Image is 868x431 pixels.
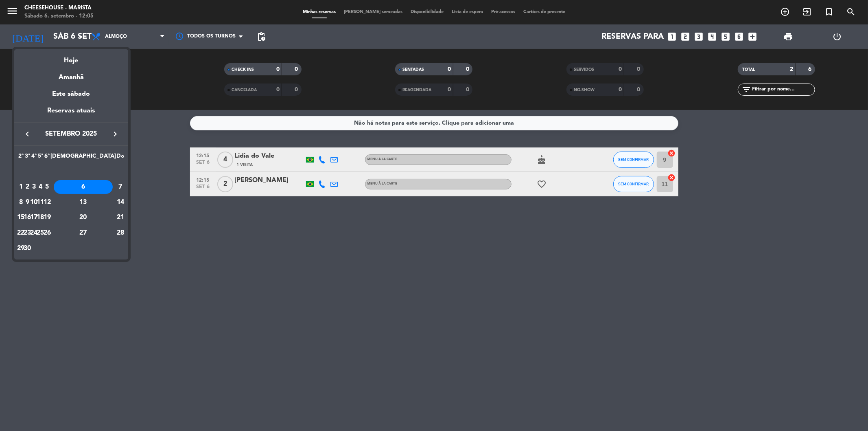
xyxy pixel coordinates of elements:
th: Sexta-feira [44,152,50,164]
td: 16 de setembro de 2025 [24,210,31,226]
td: 7 de setembro de 2025 [116,179,125,195]
div: Amanhã [14,66,128,83]
div: 11 [37,196,44,209]
button: keyboard_arrow_right [108,129,122,139]
div: 14 [116,196,125,209]
div: 29 [18,242,24,255]
span: setembro 2025 [35,129,108,139]
td: 24 de setembro de 2025 [31,225,37,241]
td: 1 de setembro de 2025 [17,179,24,195]
td: 4 de setembro de 2025 [37,179,44,195]
th: Quarta-feira [31,152,37,164]
td: 10 de setembro de 2025 [31,195,37,210]
div: 2 [24,180,31,194]
td: 23 de setembro de 2025 [24,225,31,241]
div: 18 [37,211,44,224]
div: 15 [18,211,24,224]
td: 5 de setembro de 2025 [44,179,50,195]
td: 18 de setembro de 2025 [37,210,44,226]
td: 20 de setembro de 2025 [50,210,116,226]
td: 21 de setembro de 2025 [116,210,125,226]
div: 23 [24,226,31,240]
td: 13 de setembro de 2025 [50,195,116,210]
div: 8 [18,196,24,209]
td: 27 de setembro de 2025 [50,225,116,241]
td: 12 de setembro de 2025 [44,195,50,210]
td: SET [17,164,125,180]
td: 19 de setembro de 2025 [44,210,50,226]
td: 22 de setembro de 2025 [17,225,24,241]
td: 8 de setembro de 2025 [17,195,24,210]
th: Domingo [116,152,125,164]
div: 1 [18,180,24,194]
div: 19 [44,211,50,224]
div: 4 [37,180,44,194]
div: 22 [18,226,24,240]
td: 26 de setembro de 2025 [44,225,50,241]
div: 27 [54,226,113,240]
th: Quinta-feira [37,152,44,164]
div: Este sábado [14,83,128,106]
th: Terça-feira [24,152,31,164]
div: 20 [54,211,113,224]
td: 3 de setembro de 2025 [31,179,37,195]
div: 30 [24,242,31,255]
td: 15 de setembro de 2025 [17,210,24,226]
th: Segunda-feira [17,152,24,164]
div: 12 [44,196,50,209]
td: 30 de setembro de 2025 [24,241,31,256]
td: 6 de setembro de 2025 [50,179,116,195]
div: 9 [24,196,31,209]
td: 14 de setembro de 2025 [116,195,125,210]
div: 24 [31,226,37,240]
td: 25 de setembro de 2025 [37,225,44,241]
div: 3 [31,180,37,194]
div: 5 [44,180,50,194]
div: 6 [54,180,113,194]
div: 21 [116,211,125,224]
td: 28 de setembro de 2025 [116,225,125,241]
div: 17 [31,211,37,224]
i: keyboard_arrow_left [22,129,32,139]
button: keyboard_arrow_left [20,129,35,139]
div: 13 [54,196,113,209]
div: 25 [37,226,44,240]
td: 17 de setembro de 2025 [31,210,37,226]
td: 11 de setembro de 2025 [37,195,44,210]
td: 2 de setembro de 2025 [24,179,31,195]
td: 9 de setembro de 2025 [24,195,31,210]
div: Hoje [14,49,128,66]
div: 26 [44,226,50,240]
td: 29 de setembro de 2025 [17,241,24,256]
div: Reservas atuais [14,106,128,122]
div: 10 [31,196,37,209]
i: keyboard_arrow_right [110,129,120,139]
div: 16 [24,211,31,224]
th: Sábado [50,152,116,164]
div: 28 [116,226,125,240]
div: 7 [116,180,125,194]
